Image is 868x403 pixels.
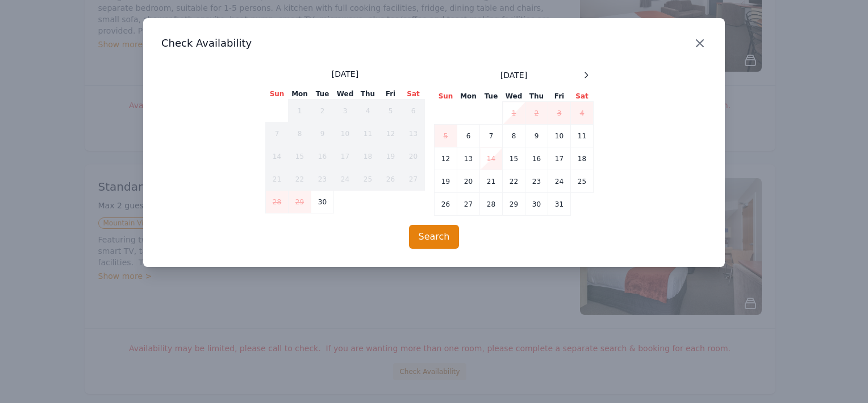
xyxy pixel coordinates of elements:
span: [DATE] [332,68,358,80]
td: 9 [311,122,334,145]
td: 22 [289,168,311,191]
td: 10 [548,125,571,147]
th: Sun [435,91,457,102]
th: Wed [334,89,357,100]
td: 11 [357,122,379,145]
td: 2 [525,102,548,125]
td: 27 [402,168,425,191]
td: 21 [480,170,503,193]
td: 20 [457,170,480,193]
h3: Check Availability [161,36,707,50]
td: 16 [311,145,334,168]
td: 6 [457,125,480,147]
td: 13 [402,122,425,145]
td: 26 [379,168,402,191]
td: 29 [289,191,311,213]
span: [DATE] [500,69,527,81]
td: 12 [435,147,457,170]
th: Mon [457,91,480,102]
td: 21 [266,168,289,191]
td: 18 [571,147,594,170]
td: 7 [266,122,289,145]
button: Search [409,225,460,249]
td: 24 [334,168,357,191]
td: 17 [334,145,357,168]
th: Mon [289,89,311,100]
th: Fri [548,91,571,102]
td: 15 [503,147,525,170]
td: 4 [357,100,379,122]
td: 27 [457,193,480,216]
td: 5 [379,100,402,122]
td: 26 [435,193,457,216]
th: Tue [480,91,503,102]
td: 31 [548,193,571,216]
th: Sat [402,89,425,100]
td: 23 [525,170,548,193]
td: 18 [357,145,379,168]
td: 25 [571,170,594,193]
td: 22 [503,170,525,193]
th: Thu [525,91,548,102]
td: 19 [379,145,402,168]
td: 14 [266,145,289,168]
td: 14 [480,147,503,170]
td: 1 [503,102,525,125]
td: 25 [357,168,379,191]
td: 20 [402,145,425,168]
td: 2 [311,100,334,122]
td: 28 [480,193,503,216]
td: 12 [379,122,402,145]
td: 15 [289,145,311,168]
th: Thu [357,89,379,100]
th: Sat [571,91,594,102]
td: 11 [571,125,594,147]
td: 16 [525,147,548,170]
td: 5 [435,125,457,147]
th: Sun [266,89,289,100]
td: 8 [503,125,525,147]
td: 1 [289,100,311,122]
th: Tue [311,89,334,100]
td: 7 [480,125,503,147]
td: 19 [435,170,457,193]
td: 3 [548,102,571,125]
td: 3 [334,100,357,122]
td: 17 [548,147,571,170]
td: 6 [402,100,425,122]
th: Fri [379,89,402,100]
td: 10 [334,122,357,145]
td: 28 [266,191,289,213]
td: 9 [525,125,548,147]
td: 4 [571,102,594,125]
td: 24 [548,170,571,193]
td: 30 [525,193,548,216]
th: Wed [503,91,525,102]
td: 30 [311,191,334,213]
td: 13 [457,147,480,170]
td: 23 [311,168,334,191]
td: 29 [503,193,525,216]
td: 8 [289,122,311,145]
